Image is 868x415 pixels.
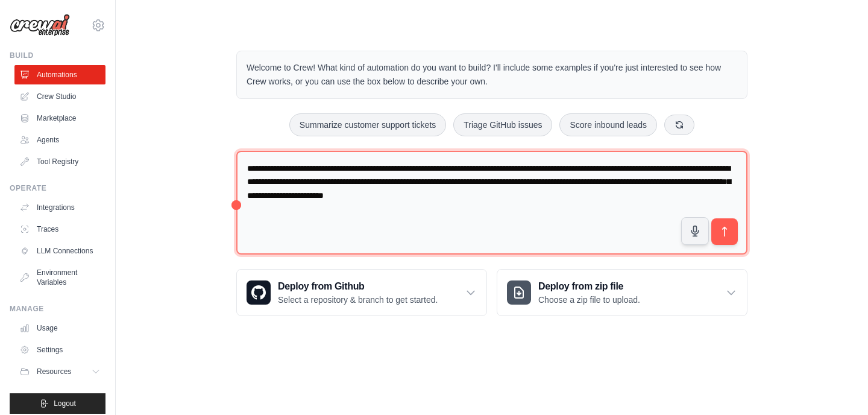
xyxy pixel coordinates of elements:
[10,51,105,60] div: Build
[14,109,105,128] a: Marketplace
[10,304,105,314] div: Manage
[14,130,105,150] a: Agents
[453,113,552,136] button: Triage GitHub issues
[278,294,438,306] p: Select a repository & branch to get started.
[538,279,640,294] h3: Deploy from zip file
[14,263,105,292] a: Environment Variables
[289,113,446,136] button: Summarize customer support tickets
[14,340,105,360] a: Settings
[278,279,438,294] h3: Deploy from Github
[10,393,105,414] button: Logout
[559,113,657,136] button: Score inbound leads
[54,399,76,408] span: Logout
[10,183,105,193] div: Operate
[14,198,105,217] a: Integrations
[247,61,737,89] p: Welcome to Crew! What kind of automation do you want to build? I'll include some examples if you'...
[14,318,105,338] a: Usage
[538,294,640,306] p: Choose a zip file to upload.
[14,241,105,261] a: LLM Connections
[14,87,105,106] a: Crew Studio
[14,152,105,171] a: Tool Registry
[10,14,70,37] img: Logo
[14,65,105,84] a: Automations
[14,220,105,239] a: Traces
[37,367,71,376] span: Resources
[14,362,105,381] button: Resources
